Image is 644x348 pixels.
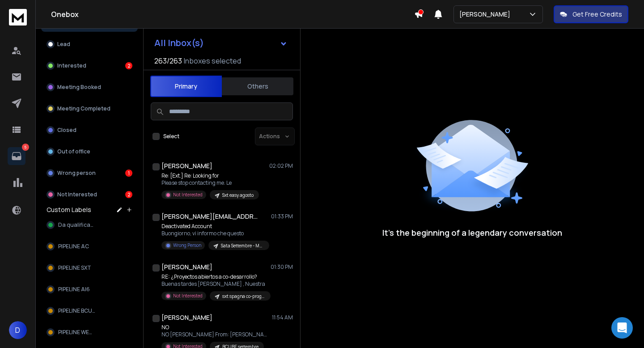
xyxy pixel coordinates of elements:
[269,162,293,170] p: 02:02 PM
[163,133,179,140] label: Select
[41,121,138,139] button: Closed
[57,148,90,155] p: Out of office
[161,280,269,288] p: Buenas tardes [PERSON_NAME] , Nuestra
[154,38,204,47] h1: All Inbox(s)
[41,280,138,298] button: PIPELINE AI6
[58,329,93,336] span: PIPELINE WE4
[221,242,264,249] p: Sata Settembre - Margini Nascosti Magazzino
[173,191,203,198] p: Not Interested
[125,170,132,177] div: 1
[272,314,293,321] p: 11:54 AM
[161,324,269,331] p: NO
[382,226,562,239] p: It’s the beginning of a legendary conversation
[41,323,138,341] button: PIPELINE WE4
[58,286,90,293] span: PIPELINE AI6
[9,9,27,25] img: logo
[51,9,414,20] h1: Onebox
[161,212,260,221] h1: [PERSON_NAME][EMAIL_ADDRESS][DOMAIN_NAME]
[41,57,138,75] button: Interested2
[271,263,293,271] p: 01:30 PM
[57,62,86,69] p: Interested
[161,161,212,170] h1: [PERSON_NAME]
[9,321,27,339] button: D
[125,62,132,69] div: 2
[147,34,295,52] button: All Inbox(s)
[41,35,138,53] button: Lead
[41,100,138,118] button: Meeting Completed
[572,10,622,19] p: Get Free Credits
[161,263,212,272] h1: [PERSON_NAME]
[554,5,628,23] button: Get Free Credits
[161,313,212,322] h1: [PERSON_NAME]
[41,78,138,96] button: Meeting Booked
[611,317,633,339] div: Open Intercom Messenger
[58,264,91,272] span: PIPELINE SXT
[57,191,97,198] p: Not Interested
[41,186,138,204] button: Not Interested2
[173,293,203,299] p: Not Interested
[459,10,514,19] p: [PERSON_NAME]
[41,238,138,255] button: PIPELINE AC
[57,41,70,48] p: Lead
[150,76,222,97] button: Primary
[58,307,98,314] span: PIPELINE BCUBE
[184,55,241,66] h3: Inboxes selected
[222,192,254,199] p: Sxt easy agosto
[161,230,269,237] p: Buongiorno, vi informo che questo
[41,143,138,161] button: Out of office
[161,331,269,338] p: NO [PERSON_NAME] From: [PERSON_NAME]
[41,259,138,277] button: PIPELINE SXT
[57,105,110,112] p: Meeting Completed
[8,147,25,165] a: 5
[22,144,29,151] p: 5
[161,273,269,280] p: RE: ¿Proyectos abiertos a co-desarrollo?
[125,191,132,198] div: 2
[41,164,138,182] button: Wrong person1
[222,293,265,300] p: sxt spagna co-progettazione agosto
[58,221,96,229] span: Da qualificare
[161,172,259,179] p: Re: [Ext.] Re: Looking for
[57,127,76,134] p: Closed
[271,213,293,220] p: 01:33 PM
[222,76,293,96] button: Others
[57,170,96,177] p: Wrong person
[161,223,269,230] p: Deactivated Account
[58,243,89,250] span: PIPELINE AC
[41,216,138,234] button: Da qualificare
[41,302,138,320] button: PIPELINE BCUBE
[173,242,201,249] p: Wrong Person
[154,55,182,66] span: 263 / 263
[47,205,91,214] h3: Custom Labels
[57,84,101,91] p: Meeting Booked
[161,179,259,187] p: Please stop contacting me. Le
